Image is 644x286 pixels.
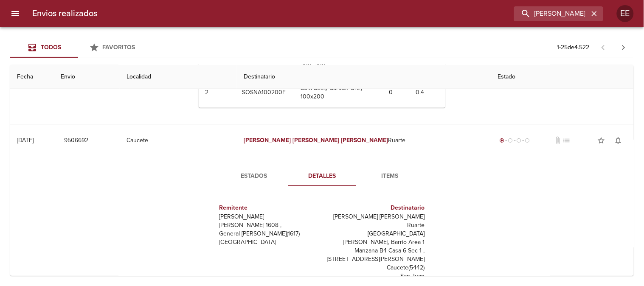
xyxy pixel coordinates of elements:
[557,43,590,52] p: 1 - 25 de 4.522
[610,132,627,149] button: Activar notificaciones
[617,5,634,22] div: Abrir información de usuario
[237,65,491,89] th: Destinatario
[120,65,237,89] th: Localidad
[17,137,34,144] div: [DATE]
[292,137,340,144] em: [PERSON_NAME]
[514,6,589,21] input: buscar
[219,230,319,238] p: General [PERSON_NAME] ( 1617 )
[593,132,610,149] button: Agregar a favoritos
[225,171,283,182] span: Estados
[236,77,294,108] td: SOSNA100200E
[326,203,425,213] h6: Destinatario
[593,43,613,51] span: Pagina anterior
[562,136,571,145] span: No tiene pedido asociado
[617,5,634,22] div: EE
[326,213,425,230] p: [PERSON_NAME] [PERSON_NAME] Ruarte
[517,138,522,143] span: radio_button_unchecked
[10,65,54,89] th: Fecha
[500,138,505,143] span: radio_button_checked
[64,135,88,146] span: 9506692
[614,136,623,145] span: notifications_none
[597,136,606,145] span: star_border
[219,238,319,247] p: [GEOGRAPHIC_DATA]
[382,77,409,108] td: 0
[103,44,135,51] span: Favoritos
[525,138,530,143] span: radio_button_unchecked
[491,65,634,89] th: Estado
[220,166,424,186] div: Tabs detalle de guia
[244,137,291,144] em: [PERSON_NAME]
[498,136,532,145] div: Generado
[554,136,562,145] span: No tiene documentos adjuntos
[326,264,425,272] p: Caucete ( 5442 )
[54,65,120,89] th: Envio
[219,203,319,213] h6: Remitente
[41,44,61,51] span: Todos
[294,77,382,108] td: Som Sealy Carbon Grey 100x200
[326,272,425,280] p: San Juan
[61,133,92,149] button: 9506692
[293,171,351,182] span: Detalles
[10,37,146,58] div: Tabs Envios
[508,138,513,143] span: radio_button_unchecked
[219,213,319,221] p: [PERSON_NAME]
[613,37,634,58] span: Pagina siguiente
[237,125,491,156] td: Ruarte
[199,77,236,108] td: 2
[341,137,388,144] em: [PERSON_NAME]
[120,125,237,156] td: Caucete
[219,221,319,230] p: [PERSON_NAME] 1608 ,
[326,230,425,264] p: [GEOGRAPHIC_DATA][PERSON_NAME], Barrio Area 1 Manzana B4 Casa 6 Sec 1 , [STREET_ADDRESS][PERSON_N...
[361,171,419,182] span: Items
[32,7,97,20] h6: Envios realizados
[5,3,25,24] button: menu
[409,77,445,108] td: 0.4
